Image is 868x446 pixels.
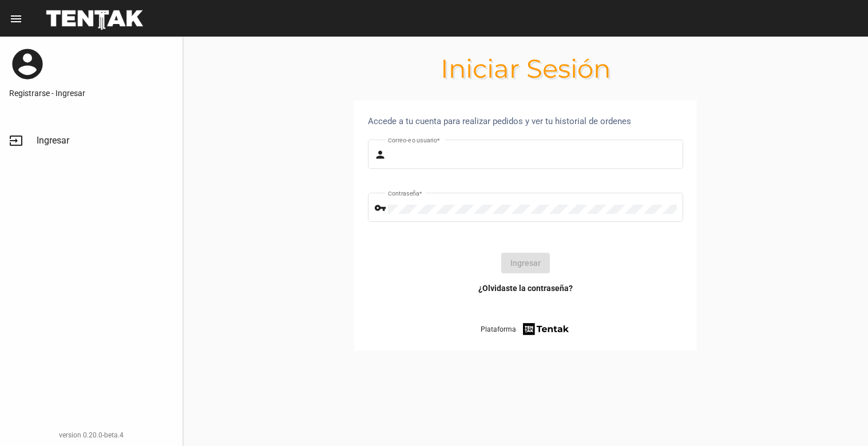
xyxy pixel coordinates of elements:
[9,134,23,148] mat-icon: input
[9,429,173,441] div: version 0.20.0-beta.4
[9,87,173,99] a: Registrarse - Ingresar
[9,12,23,26] mat-icon: menu
[481,321,570,337] a: Plataforma
[183,59,868,78] h1: Iniciar Sesión
[521,321,570,337] img: tentak-firm.png
[374,148,388,162] mat-icon: person
[501,253,550,273] button: Ingresar
[478,282,573,294] a: ¿Olvidaste la contraseña?
[481,324,516,335] span: Plataforma
[9,46,46,82] mat-icon: account_circle
[368,114,683,128] div: Accede a tu cuenta para realizar pedidos y ver tu historial de ordenes
[37,135,69,146] span: Ingresar
[374,201,388,215] mat-icon: vpn_key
